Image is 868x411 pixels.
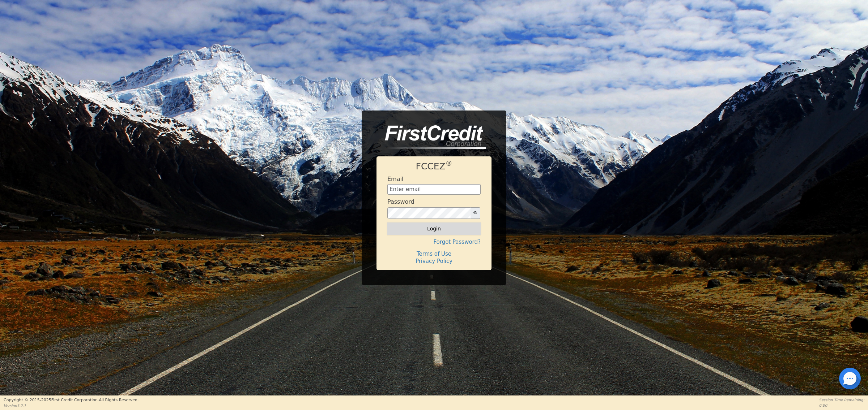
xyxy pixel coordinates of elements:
span: All Rights Reserved. [99,398,139,402]
p: Session Time Remaining: [819,397,864,403]
input: password [387,207,471,219]
h1: FCCEZ [387,161,481,172]
p: Version 3.2.1 [4,403,139,408]
h4: Password [387,198,414,205]
button: Login [387,222,481,235]
h4: Forgot Password? [387,239,481,245]
h4: Privacy Policy [387,258,481,264]
img: logo-CMu_cnol.png [376,125,486,149]
p: Copyright © 2015- 2025 First Credit Corporation. [4,397,139,403]
p: 0:00 [819,403,864,408]
input: Enter email [387,184,481,195]
sup: ® [446,160,452,167]
h4: Email [387,176,403,182]
h4: Terms of Use [387,251,481,257]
